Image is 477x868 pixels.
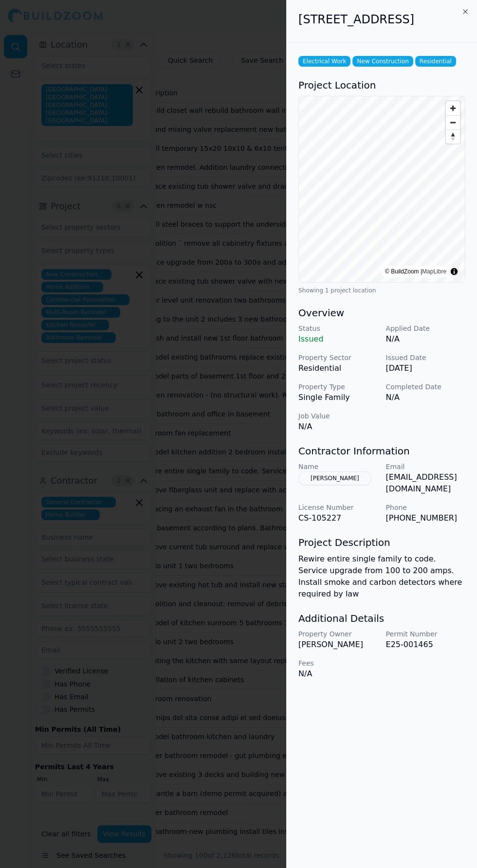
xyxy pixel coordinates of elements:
[298,411,378,421] p: Job Value
[298,353,378,362] p: Property Sector
[298,639,378,651] p: [PERSON_NAME]
[446,129,460,144] button: Reset bearing to north
[385,267,446,276] div: © BuildZoom |
[448,266,460,277] summary: Toggle attribution
[386,382,466,392] p: Completed Date
[415,56,456,67] span: Residential
[422,268,446,275] a: MapLibre
[298,444,465,458] h3: Contractor Information
[386,639,466,651] p: E25-001465
[298,668,378,680] p: N/A
[386,629,466,639] p: Permit Number
[298,78,465,92] h3: Project Location
[298,462,378,471] p: Name
[386,512,466,524] p: [PHONE_NUMBER]
[386,333,466,345] p: N/A
[386,324,466,333] p: Applied Date
[386,353,466,362] p: Issued Date
[298,12,465,27] h2: [STREET_ADDRESS]
[298,629,378,639] p: Property Owner
[298,512,378,524] p: CS-105227
[298,553,465,600] p: Rewire entire single family to code. Service upgrade from 100 to 200 amps. Install smoke and carb...
[298,324,378,333] p: Status
[298,56,350,67] span: Electrical Work
[298,382,378,392] p: Property Type
[298,612,465,625] h3: Additional Details
[446,101,460,115] button: Zoom in
[386,362,466,374] p: [DATE]
[298,287,465,294] div: Showing 1 project location
[386,392,466,403] p: N/A
[298,362,378,374] p: Residential
[298,421,378,433] p: N/A
[386,471,466,495] p: [EMAIL_ADDRESS][DOMAIN_NAME]
[298,333,378,345] p: Issued
[298,471,371,485] button: [PERSON_NAME]
[386,503,466,512] p: Phone
[298,536,465,549] h3: Project Description
[298,392,378,403] p: Single Family
[299,96,465,283] canvas: Map
[298,503,378,512] p: License Number
[386,462,466,471] p: Email
[446,115,460,129] button: Zoom out
[298,658,378,668] p: Fees
[298,306,465,320] h3: Overview
[352,56,413,67] span: New Construction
